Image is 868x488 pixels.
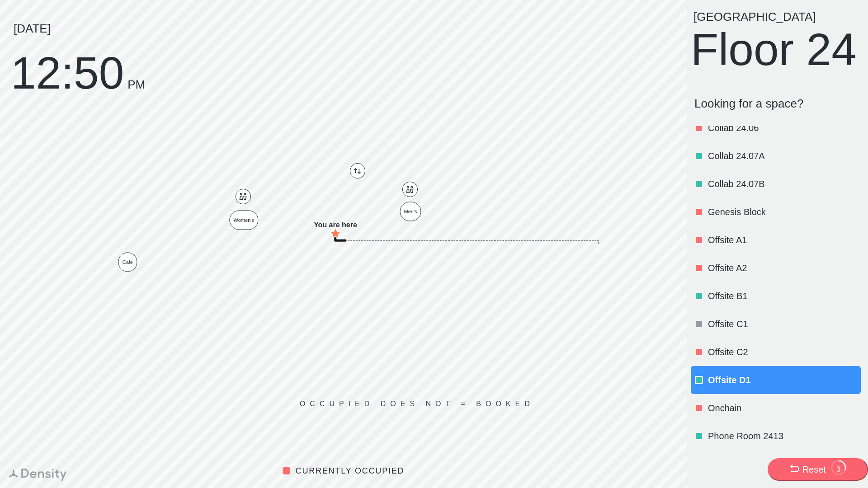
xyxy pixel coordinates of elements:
p: Collab 24.07A [708,150,859,162]
p: Looking for a space? [694,97,861,111]
p: Offsite A2 [708,262,859,274]
p: Offsite B1 [708,290,859,302]
p: Onchain [708,402,859,414]
p: Offsite C1 [708,318,859,330]
p: Offsite D1 [708,374,859,386]
button: Reset3 [768,458,868,481]
p: Phone Room 2413 [708,430,859,442]
p: Offsite C2 [708,346,859,358]
div: 3 [830,465,847,474]
div: Reset [802,463,826,476]
p: Offsite A1 [708,234,859,246]
p: Collab 24.06 [708,122,859,134]
p: Genesis Block [708,206,859,218]
p: Collab 24.07B [708,178,859,190]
